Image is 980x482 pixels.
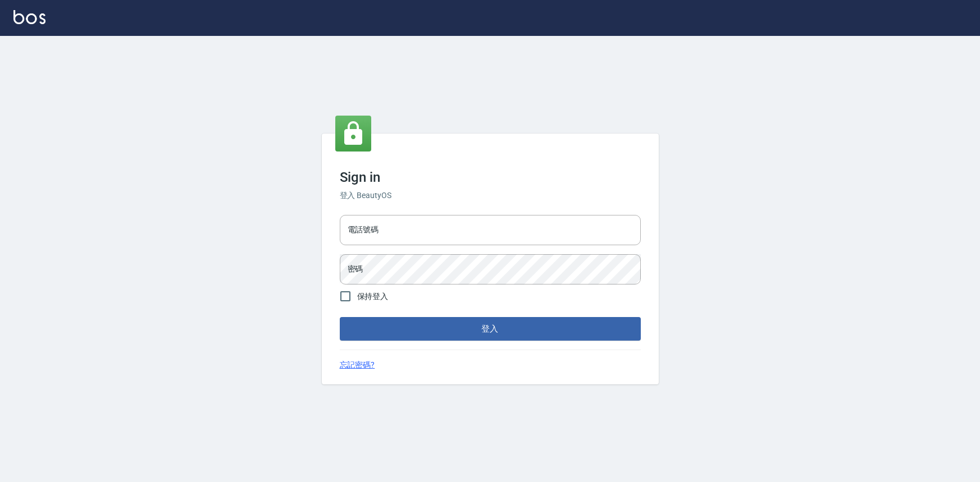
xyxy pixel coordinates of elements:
h3: Sign in [340,169,641,185]
img: Logo [13,10,45,24]
h6: 登入 BeautyOS [340,190,641,201]
a: 忘記密碼? [340,359,375,371]
span: 保持登入 [357,291,389,302]
button: 登入 [340,317,641,341]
